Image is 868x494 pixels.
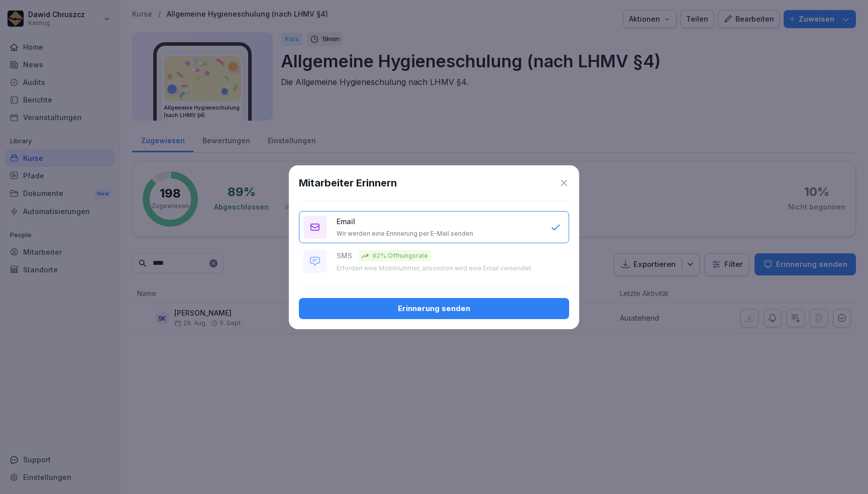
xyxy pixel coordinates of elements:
div: Erinnerung senden [307,303,561,314]
button: Erinnerung senden [299,298,569,319]
p: 92% Öffnungsrate [372,251,428,260]
p: Erfordert eine Mobilnummer, ansonsten wird eine Email versendet. [337,264,532,272]
p: Wir werden eine Erinnerung per E-Mail senden [337,230,473,238]
p: SMS [337,250,352,261]
p: Email [337,216,355,227]
h1: Mitarbeiter Erinnern [299,175,397,190]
